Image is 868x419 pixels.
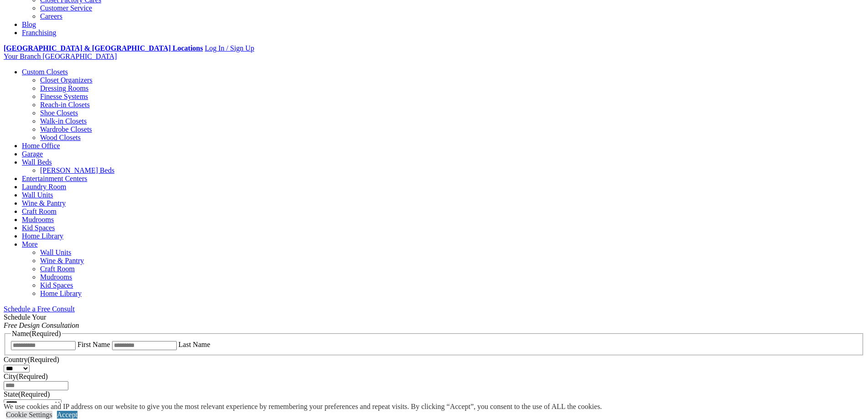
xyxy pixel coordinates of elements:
a: Laundry Room [22,183,66,191]
a: Closet Organizers [40,76,92,84]
a: Log In / Sign Up [205,44,254,52]
legend: Name [11,330,62,338]
a: Accept [57,411,77,419]
label: Country [4,356,59,363]
span: (Required) [18,390,50,398]
span: Your Branch [4,52,41,60]
a: Entertainment Centers [22,175,87,182]
span: [GEOGRAPHIC_DATA] [42,52,117,60]
a: [GEOGRAPHIC_DATA] & [GEOGRAPHIC_DATA] Locations [4,44,203,52]
a: Franchising [22,29,56,36]
em: Free Design Consultation [4,321,79,329]
a: Wine & Pantry [22,199,66,207]
a: Careers [40,12,62,20]
a: Home Office [22,142,60,150]
a: Dressing Rooms [40,84,88,92]
a: Wall Units [22,191,53,199]
a: Wall Units [40,248,71,256]
a: Home Library [22,232,63,240]
label: State [4,390,50,398]
a: Wood Closets [40,134,81,141]
a: Your Branch [GEOGRAPHIC_DATA] [4,52,117,60]
a: Mudrooms [22,216,54,223]
a: Customer Service [40,4,92,12]
div: We use cookies and IP address on our website to give you the most relevant experience by remember... [4,403,602,411]
label: Last Name [179,341,211,348]
a: Reach-in Closets [40,101,90,109]
a: Kid Spaces [40,281,73,289]
a: Wine & Pantry [40,257,84,264]
a: Shoe Closets [40,109,78,117]
a: Wardrobe Closets [40,125,92,133]
a: Finesse Systems [40,93,88,100]
a: Home Library [40,290,82,297]
a: Walk-in Closets [40,117,87,125]
a: Garage [22,150,43,158]
label: First Name [77,341,110,348]
span: (Required) [16,372,48,380]
a: Custom Closets [22,68,68,76]
a: Blog [22,21,36,28]
a: Cookie Settings [6,411,52,419]
a: Craft Room [40,265,75,273]
a: Craft Room [22,207,56,215]
span: (Required) [27,356,59,363]
a: [PERSON_NAME] Beds [40,166,114,174]
span: (Required) [29,330,61,337]
a: Wall Beds [22,158,52,166]
a: Mudrooms [40,273,72,281]
span: Schedule Your [4,313,79,329]
label: City [4,372,48,380]
a: Schedule a Free Consult (opens a dropdown menu) [4,305,75,313]
a: Kid Spaces [22,224,55,232]
a: More menu text will display only on big screen [22,240,38,248]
